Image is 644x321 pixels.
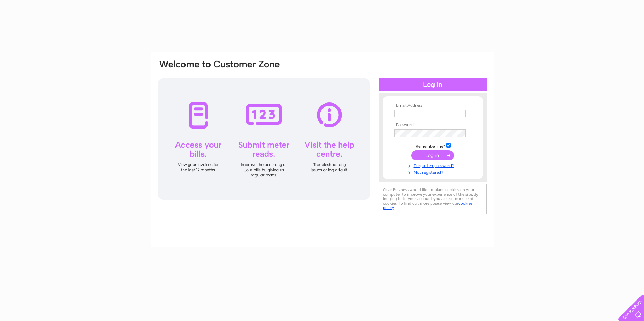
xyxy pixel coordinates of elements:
div: Clear Business would like to place cookies on your computer to improve your experience of the sit... [379,184,487,214]
th: Password: [393,123,473,127]
input: Submit [411,150,454,160]
th: Email Address: [393,103,473,108]
a: cookies policy [383,201,472,210]
a: Forgotten password? [394,162,473,168]
td: Remember me? [393,142,473,149]
a: Not registered? [394,168,473,175]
